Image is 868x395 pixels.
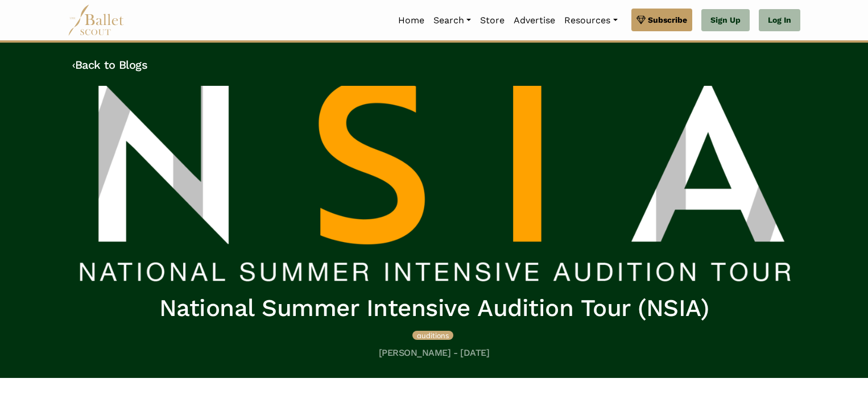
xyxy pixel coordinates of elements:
[631,9,692,31] a: Subscribe
[509,9,560,32] a: Advertise
[476,9,509,32] a: Store
[72,347,796,359] h5: [PERSON_NAME] - [DATE]
[72,86,796,284] img: header_image.img
[759,9,800,32] a: Log In
[72,57,75,72] code: ‹
[429,9,476,32] a: Search
[648,14,687,26] span: Subscribe
[72,293,796,324] h1: National Summer Intensive Audition Tour (NSIA)
[412,329,453,340] a: auditions
[560,9,622,32] a: Resources
[394,9,429,32] a: Home
[417,331,449,340] span: auditions
[701,9,750,32] a: Sign Up
[636,14,646,26] img: gem.svg
[72,58,147,72] a: ‹Back to Blogs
